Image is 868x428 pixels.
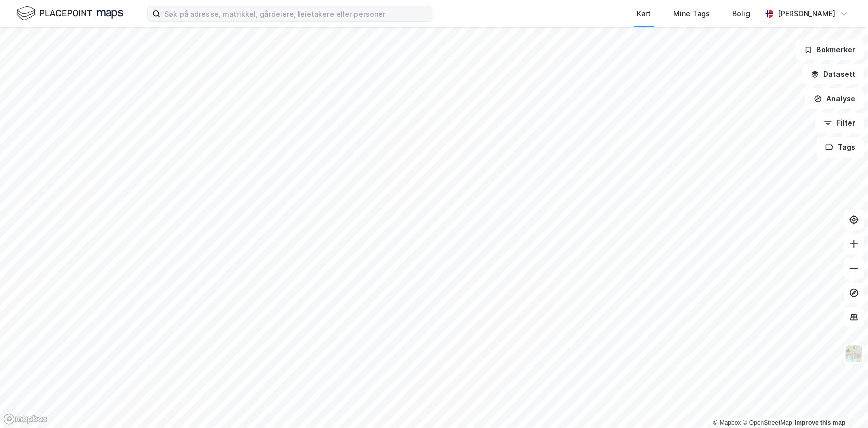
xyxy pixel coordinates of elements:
[844,344,863,363] img: Z
[815,113,864,133] button: Filter
[16,5,123,22] img: logo.f888ab2527a4732fd821a326f86c7f29.svg
[817,137,864,158] button: Tags
[805,88,864,109] button: Analyse
[742,419,792,426] a: OpenStreetMap
[3,413,48,425] a: Mapbox homepage
[732,8,750,20] div: Bolig
[637,8,651,20] div: Kart
[713,419,741,426] a: Mapbox
[817,379,868,428] div: Kontrollprogram for chat
[795,40,864,60] button: Bokmerker
[817,379,868,428] iframe: Chat Widget
[802,64,864,84] button: Datasett
[795,419,845,426] a: Improve this map
[160,6,432,21] input: Søk på adresse, matrikkel, gårdeiere, leietakere eller personer
[673,8,710,20] div: Mine Tags
[777,8,835,20] div: [PERSON_NAME]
